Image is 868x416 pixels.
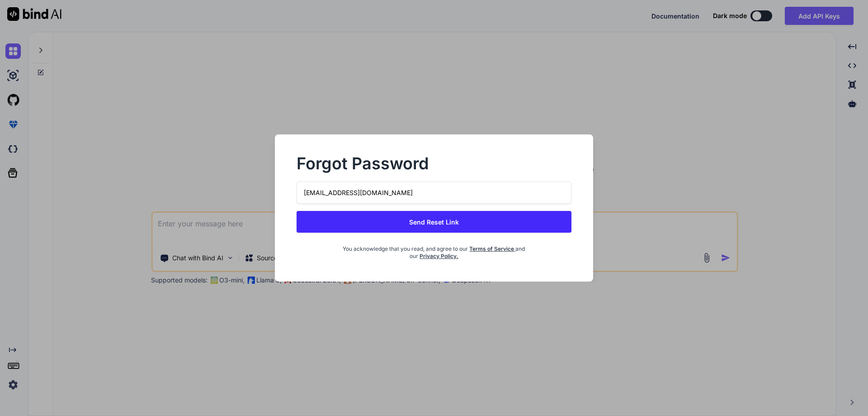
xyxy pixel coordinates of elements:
a: Terms of Service [469,245,515,252]
h2: Forgot Password [297,156,571,171]
a: Privacy Policy. [420,253,458,259]
div: You acknowledge that you read, and agree to our and our [342,240,525,260]
input: Please Enter Your Email [297,182,571,204]
button: Send Reset Link [297,211,571,233]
